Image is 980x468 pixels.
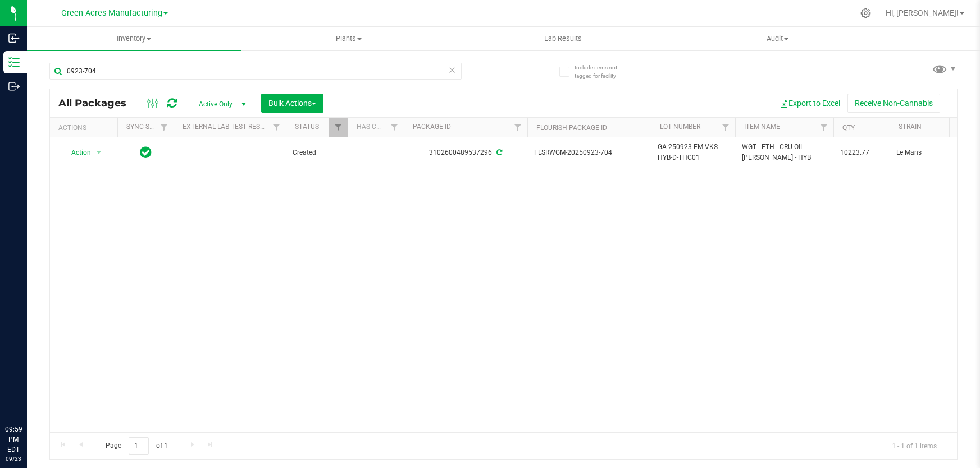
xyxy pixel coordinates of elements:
a: Filter [815,118,833,137]
div: Actions [58,124,113,132]
button: Export to Excel [772,94,847,113]
a: Filter [509,118,527,137]
iframe: Resource center [11,378,45,412]
input: 1 [129,437,149,455]
inline-svg: Inbound [8,33,20,44]
div: 3102600489537296 [402,147,529,158]
a: Filter [385,118,404,137]
a: Filter [329,118,348,137]
input: Search Package ID, Item Name, SKU, Lot or Part Number... [49,63,462,80]
a: Sync Status [126,123,170,131]
span: Action [61,145,92,160]
a: Audit [670,27,885,50]
span: Bulk Actions [268,99,316,108]
a: Status [295,123,319,131]
a: External Lab Test Result [183,123,271,131]
inline-svg: Outbound [8,81,20,92]
button: Bulk Actions [261,94,323,113]
span: Sync from Compliance System [495,149,502,156]
a: Flourish Package ID [536,124,607,132]
span: WGT - ETH - CRU OIL - [PERSON_NAME] - HYB [742,142,827,163]
a: Filter [267,118,286,137]
a: Qty [842,124,855,132]
span: Page of 1 [96,437,177,455]
a: Plants [241,27,456,50]
span: In Sync [140,145,152,160]
span: FLSRWGM-20250923-704 [534,147,644,158]
iframe: Resource center unread badge [33,377,47,390]
span: 10223.77 [840,147,883,158]
a: Inventory [27,27,241,50]
span: All Packages [58,97,138,109]
span: Inventory [27,34,241,44]
button: Receive Non-Cannabis [847,94,940,113]
span: Green Acres Manufacturing [61,8,162,18]
a: Strain [899,123,922,131]
p: 09/23 [5,455,22,463]
p: 09:59 PM EDT [5,424,22,455]
a: Lot Number [660,123,700,131]
a: Item Name [744,123,780,131]
span: Plants [242,34,455,44]
span: GA-250923-EM-VKS-HYB-D-THC01 [658,142,728,163]
a: Filter [155,118,174,137]
span: Audit [671,34,884,44]
span: Created [293,147,341,158]
a: Lab Results [456,27,671,50]
span: Lab Results [529,34,597,44]
span: 1 - 1 of 1 items [883,437,946,454]
span: select [92,145,106,160]
span: Include items not tagged for facility [575,63,631,80]
a: Filter [717,118,735,137]
inline-svg: Inventory [8,57,20,68]
a: Package ID [413,123,451,131]
div: Manage settings [859,8,873,18]
th: Has COA [348,118,404,137]
span: Clear [448,63,456,77]
span: Hi, [PERSON_NAME]! [886,8,959,17]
